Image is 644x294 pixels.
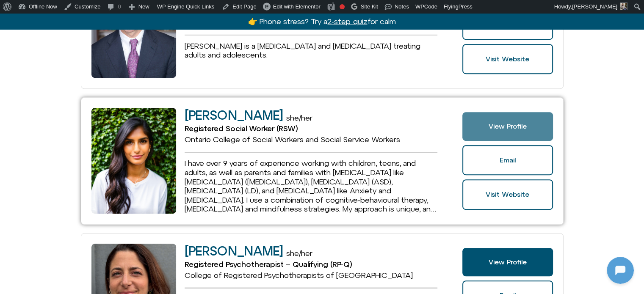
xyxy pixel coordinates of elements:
span: Visit Website [486,55,529,63]
a: Email [462,145,553,176]
span: Visit Website [486,191,529,198]
p: I have over 9 years of experience working with children, teens, and adults, as well as parents an... [185,159,438,214]
a: View Profile [462,112,553,141]
a: Website [462,44,553,74]
span: Edit with Elementor [273,3,321,10]
svg: Close Chatbot Button [148,4,162,18]
u: 2-step quiz [327,17,367,26]
a: View Profile [462,248,553,277]
span: Ontario College of Social Workers and Social Service Workers [185,135,400,144]
svg: Voice Input Button [145,217,158,231]
span: she/her [286,113,312,122]
button: Expand Header Button [2,2,167,20]
div: Focus keyphrase not set [340,4,345,9]
textarea: Message Input [14,220,131,228]
span: Email [500,157,516,164]
img: N5FCcHC.png [68,125,102,159]
span: View Profile [489,258,527,266]
span: she/her [286,249,312,258]
span: View Profile [489,123,527,130]
span: [PERSON_NAME] [572,3,617,10]
h2: [PERSON_NAME] [185,108,283,122]
h2: [PERSON_NAME] [185,244,283,258]
span: College of Registered Psychotherapists of [GEOGRAPHIC_DATA] [185,271,413,280]
div: Bio [185,41,438,60]
svg: Restart Conversation Button [133,4,148,18]
span: Registered Social Worker (RSW) [185,124,298,133]
a: 👉 Phone stress? Try a2-step quizfor calm [248,17,395,26]
iframe: Botpress [607,257,634,284]
h1: [DOMAIN_NAME] [53,168,117,180]
span: Site Kit [361,3,378,10]
img: N5FCcHC.png [8,4,21,18]
h2: [DOMAIN_NAME] [25,5,130,16]
a: Website [462,179,553,210]
span: Registered Psychotherapist – Qualifying (RP-Q) [185,260,352,269]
